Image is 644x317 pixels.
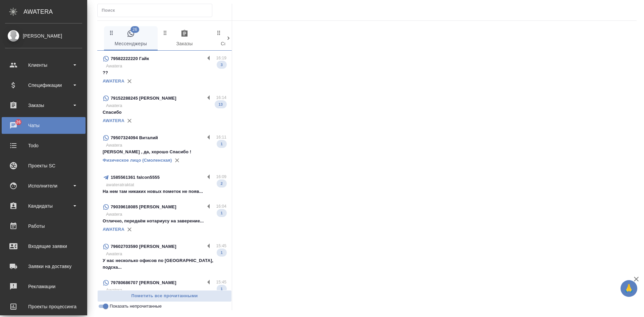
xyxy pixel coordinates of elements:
[2,137,86,154] a: Todo
[12,119,25,125] span: 26
[172,155,182,165] button: Удалить привязку
[162,30,207,48] span: Заказы
[2,117,86,134] a: 26Чаты
[103,149,226,155] p: [PERSON_NAME] , да, хорошо Спасибо !
[217,285,227,292] span: 1
[97,130,232,169] div: 79507324094 Виталий16:11Awatera[PERSON_NAME] , да, хорошо Спасибо !1Физическое лицо (Смоленская)
[5,281,82,292] div: Рекламации
[5,120,82,130] div: Чаты
[103,78,124,84] a: AWATERA
[2,278,86,295] a: Рекламации
[111,135,158,141] p: 79507324094 Виталий
[5,141,82,151] div: Todo
[97,90,232,130] div: 79152288245 [PERSON_NAME]16:14AwateraСпасибо13AWATERA
[5,261,82,271] div: Заявки на доставку
[103,188,226,195] p: На нем там никаких новых пометок не появ...
[106,142,226,149] p: Awatera
[106,287,226,294] p: Awatera
[103,257,226,271] p: У нас несколько офисов по [GEOGRAPHIC_DATA], подска...
[111,204,176,210] p: 79039618085 [PERSON_NAME]
[97,169,232,199] div: 1585561361 falcon555516:09awateratraktatНа нем там никаких новых пометок не появ...2
[23,5,87,18] div: AWATERA
[124,76,135,86] button: Удалить привязку
[5,221,82,231] div: Работы
[2,157,86,174] a: Проекты SC
[216,243,226,249] p: 15:45
[106,251,226,257] p: Awatera
[217,180,227,187] span: 2
[5,302,82,312] div: Проекты процессинга
[97,51,232,90] div: 79582222220 Гайк16:19Awatera??3AWATERA
[103,118,124,123] a: AWATERA
[5,161,82,171] div: Проекты SC
[2,298,86,315] a: Проекты процессинга
[111,243,176,250] p: 79602703590 [PERSON_NAME]
[111,279,176,286] p: 79780686707 [PERSON_NAME]
[103,218,226,224] p: Отлично, передаём нотариусу на заверение...
[110,303,162,310] span: Показать непрочитанные
[2,258,86,275] a: Заявки на доставку
[5,100,82,110] div: Заказы
[5,32,82,40] div: [PERSON_NAME]
[111,55,149,62] p: 79582222220 Гайк
[130,26,139,33] span: 26
[103,69,226,76] p: ??
[215,101,227,108] span: 13
[216,134,226,141] p: 16:11
[97,290,232,302] button: Пометить все прочитанными
[217,210,227,216] span: 1
[2,238,86,255] a: Входящие заявки
[215,30,261,48] span: Спецификации
[621,280,637,297] button: 🙏
[106,211,226,218] p: Awatera
[103,227,124,232] a: AWATERA
[101,292,228,300] span: Пометить все прочитанными
[5,60,82,70] div: Клиенты
[216,173,226,180] p: 16:09
[97,239,232,275] div: 79602703590 [PERSON_NAME]15:45AwateraУ нас несколько офисов по [GEOGRAPHIC_DATA], подска...1
[216,55,226,61] p: 16:19
[103,109,226,116] p: Спасибо
[5,241,82,251] div: Входящие заявки
[106,63,226,69] p: Awatera
[111,174,160,181] p: 1585561361 falcon5555
[97,275,232,304] div: 79780686707 [PERSON_NAME]15:45AwateraК сожалению, корпоративный мессенджер не...1
[216,94,226,101] p: 16:14
[217,249,227,256] span: 1
[103,158,172,163] a: Физическое лицо (Смоленская)
[106,102,226,109] p: Awatera
[111,95,176,102] p: 79152288245 [PERSON_NAME]
[124,224,135,234] button: Удалить привязку
[5,80,82,90] div: Спецификации
[217,141,227,147] span: 1
[5,181,82,191] div: Исполнители
[623,281,635,296] span: 🙏
[217,61,227,68] span: 3
[5,201,82,211] div: Кандидаты
[124,116,135,126] button: Удалить привязку
[108,30,154,48] span: Мессенджеры
[97,199,232,239] div: 79039618085 [PERSON_NAME]16:04AwateraОтлично, передаём нотариусу на заверение...1AWATERA
[216,279,226,285] p: 15:45
[102,6,212,15] input: Поиск
[106,181,226,188] p: awateratraktat
[2,218,86,234] a: Работы
[216,203,226,210] p: 16:04
[108,30,115,36] svg: Зажми и перетащи, чтобы поменять порядок вкладок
